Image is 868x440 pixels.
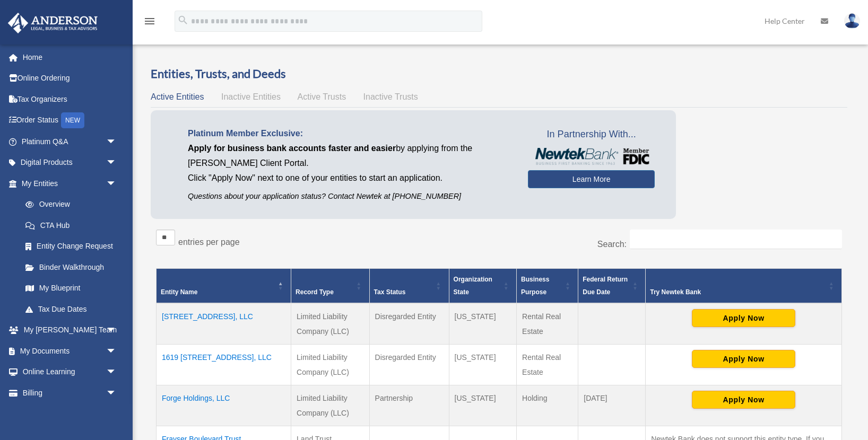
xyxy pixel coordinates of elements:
td: Rental Real Estate [517,345,578,385]
td: Disregarded Entity [369,303,449,345]
p: Click "Apply Now" next to one of your entities to start an application. [188,171,512,186]
td: 1619 [STREET_ADDRESS], LLC [157,345,291,385]
td: [STREET_ADDRESS], LLC [157,303,291,345]
span: arrow_drop_down [106,382,127,404]
a: Order StatusNEW [7,110,133,131]
button: Apply Now [692,309,795,327]
span: Inactive Entities [221,92,281,101]
p: by applying from the [PERSON_NAME] Client Portal. [188,141,512,171]
td: Limited Liability Company (LLC) [291,303,369,345]
a: Online Learningarrow_drop_down [7,362,133,383]
a: Overview [15,194,122,215]
a: Entity Change Request [15,236,127,257]
td: [DATE] [578,385,646,426]
span: Apply for business bank accounts faster and easier [188,144,396,153]
a: My Documentsarrow_drop_down [7,340,133,362]
a: My Blueprint [15,278,127,299]
span: arrow_drop_down [106,320,127,341]
td: Limited Liability Company (LLC) [291,345,369,385]
a: Home [7,47,133,68]
a: Online Ordering [7,68,133,89]
td: Holding [517,385,578,426]
a: My [PERSON_NAME] Teamarrow_drop_down [7,320,133,341]
th: Business Purpose: Activate to sort [517,269,578,304]
td: [US_STATE] [449,385,517,426]
th: Try Newtek Bank : Activate to sort [646,269,842,304]
span: Business Purpose [521,276,549,296]
span: Organization State [454,276,492,296]
td: Disregarded Entity [369,345,449,385]
span: Tax Status [374,288,406,296]
p: Platinum Member Exclusive: [188,126,512,141]
i: search [177,14,189,26]
span: Active Entities [151,92,204,101]
a: Learn More [528,170,655,188]
span: Entity Name [161,288,197,296]
span: arrow_drop_down [106,131,127,153]
button: Apply Now [692,391,795,409]
div: NEW [61,112,84,128]
label: Search: [597,240,627,249]
span: Active Trusts [298,92,346,101]
th: Tax Status: Activate to sort [369,269,449,304]
a: Digital Productsarrow_drop_down [7,152,133,173]
a: Tax Organizers [7,89,133,110]
span: In Partnership With... [528,126,655,143]
label: entries per page [178,237,240,247]
a: Binder Walkthrough [15,257,127,278]
span: Inactive Trusts [363,92,418,101]
td: Rental Real Estate [517,303,578,345]
span: arrow_drop_down [106,173,127,195]
th: Record Type: Activate to sort [291,269,369,304]
td: Forge Holdings, LLC [157,385,291,426]
a: CTA Hub [15,215,127,236]
th: Entity Name: Activate to invert sorting [157,269,291,304]
td: [US_STATE] [449,303,517,345]
span: arrow_drop_down [106,152,127,174]
img: NewtekBankLogoSM.png [533,148,649,165]
i: menu [143,15,156,28]
span: Record Type [296,288,334,296]
td: [US_STATE] [449,345,517,385]
a: Platinum Q&Aarrow_drop_down [7,131,133,152]
th: Organization State: Activate to sort [449,269,517,304]
td: Limited Liability Company (LLC) [291,385,369,426]
div: Try Newtek Bank [650,286,826,298]
span: arrow_drop_down [106,340,127,362]
a: menu [143,19,156,28]
p: Questions about your application status? Contact Newtek at [PHONE_NUMBER] [188,190,512,203]
a: Events Calendar [7,403,133,425]
th: Federal Return Due Date: Activate to sort [578,269,646,304]
a: Tax Due Dates [15,298,127,320]
span: arrow_drop_down [106,362,127,383]
span: Federal Return Due Date [583,276,628,296]
td: Partnership [369,385,449,426]
h3: Entities, Trusts, and Deeds [151,66,847,82]
a: Billingarrow_drop_down [7,382,133,403]
img: Anderson Advisors Platinum Portal [5,13,101,33]
img: User Pic [844,13,860,29]
a: My Entitiesarrow_drop_down [7,173,127,194]
button: Apply Now [692,350,795,368]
